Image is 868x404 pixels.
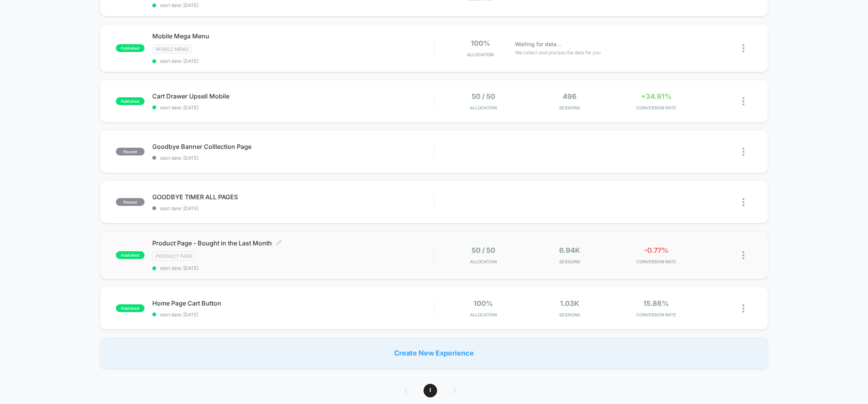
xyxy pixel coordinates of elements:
[529,312,611,318] span: Sessions
[424,384,437,397] span: 1
[644,246,668,254] span: -0.77%
[641,92,672,100] span: +34.91%
[742,148,744,156] img: close
[470,312,497,318] span: Allocation
[152,105,434,110] span: start date: [DATE]
[152,2,434,8] span: start date: [DATE]
[742,251,744,259] img: close
[471,39,490,47] span: 100%
[152,143,434,150] span: Goodbye Banner Colllection Page
[472,246,495,254] span: 50 / 50
[152,32,434,40] span: Mobile Mega Menu
[351,235,372,243] div: Duration
[152,205,434,211] span: start date: [DATE]
[212,116,231,134] button: Play, NEW DEMO 2025-VEED.mp4
[742,44,744,52] img: close
[152,58,434,64] span: start date: [DATE]
[643,299,669,307] span: 15.86%
[116,148,145,155] span: paused
[474,299,493,307] span: 100%
[116,97,145,105] span: published
[152,265,434,271] span: start date: [DATE]
[563,92,577,100] span: 496
[615,312,697,318] span: CONVERSION RATE
[559,246,580,254] span: 6.94k
[152,45,192,54] span: Mobile Menu
[387,236,410,243] input: Volume
[332,235,350,243] div: Current time
[116,251,145,259] span: published
[615,259,697,264] span: CONVERSION RATE
[152,193,434,201] span: GOODBYE TIMER ALL PAGES
[560,299,579,307] span: 1.03k
[152,92,434,100] span: Cart Drawer Upsell Mobile
[515,49,601,56] span: We collect and process the data for you
[116,198,145,206] span: paused
[116,44,145,52] span: published
[6,223,438,230] input: Seek
[100,337,768,368] div: Create New Experience
[152,252,196,261] span: Product Page
[742,198,744,206] img: close
[615,105,697,110] span: CONVERSION RATE
[742,304,744,312] img: close
[470,105,497,110] span: Allocation
[515,40,561,48] span: Waiting for data...
[152,299,434,307] span: Home Page Cart Button
[742,97,744,105] img: close
[152,155,434,161] span: start date: [DATE]
[4,233,16,245] button: Play, NEW DEMO 2025-VEED.mp4
[467,52,494,57] span: Allocation
[529,105,611,110] span: Sessions
[470,259,497,264] span: Allocation
[152,239,434,247] span: Product Page - Bought in the Last Month
[152,312,434,318] span: start date: [DATE]
[529,259,611,264] span: Sessions
[472,92,495,100] span: 50 / 50
[116,304,145,312] span: published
